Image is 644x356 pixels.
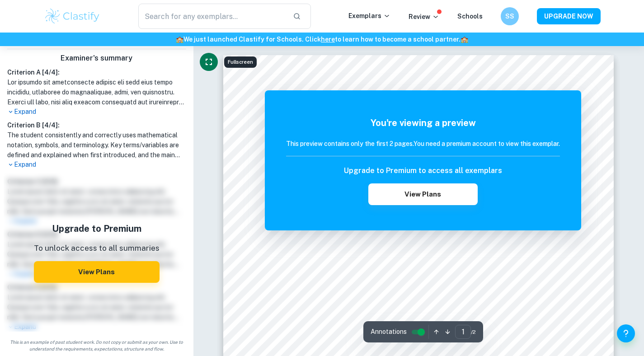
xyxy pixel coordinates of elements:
p: To unlock access to all summaries [34,243,160,254]
button: Help and Feedback [617,324,635,342]
span: 🏫 [176,36,183,43]
span: This is an example of past student work. Do not copy or submit as your own. Use to understand the... [4,339,190,352]
h6: SS [504,11,515,21]
p: Expand [7,160,186,169]
h6: Criterion A [ 4 / 4 ]: [7,67,186,77]
h1: Lor ipsumdo sit ametconsecte adipisc eli sedd eius tempo incididu, utlaboree do magnaaliquae, adm... [7,77,186,107]
button: View Plans [34,261,160,283]
button: SS [501,7,519,25]
button: Fullscreen [200,53,218,71]
p: Exemplars [348,11,390,21]
img: Clastify logo [44,7,101,25]
h6: Examiner's summary [4,53,190,64]
h5: You're viewing a preview [286,116,560,130]
a: here [321,36,335,43]
h6: Upgrade to Premium to access all exemplars [344,165,502,176]
h6: This preview contains only the first 2 pages. You need a premium account to view this exemplar. [286,139,560,149]
h5: Upgrade to Premium [34,222,160,235]
button: UPGRADE NOW [537,8,601,24]
h6: Criterion B [ 4 / 4 ]: [7,120,186,130]
p: Review [409,12,439,22]
span: / 2 [471,328,476,336]
h1: The student consistently and correctly uses mathematical notation, symbols, and terminology. Key ... [7,130,186,160]
span: 🏫 [461,36,468,43]
span: Annotations [371,327,407,337]
button: View Plans [368,183,478,205]
input: Search for any exemplars... [138,4,286,29]
a: Schools [457,13,483,20]
h6: We just launched Clastify for Schools. Click to learn how to become a school partner. [2,34,642,44]
p: Expand [7,107,186,117]
div: Fullscreen [224,56,257,68]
